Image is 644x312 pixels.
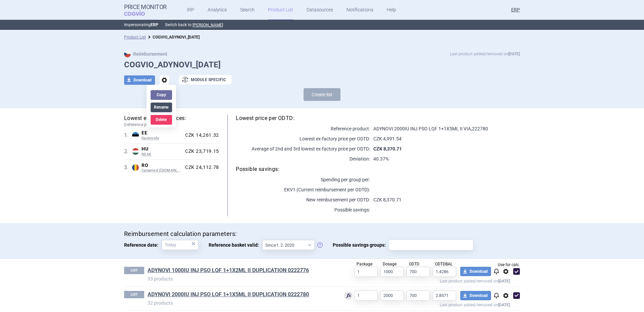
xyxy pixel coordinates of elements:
[498,279,510,284] strong: [DATE]
[124,51,167,57] strong: Reimbursement
[142,152,182,157] span: NEAK
[182,132,219,138] div: CZK 14,261.32
[192,240,196,247] div: ×
[236,186,370,193] p: EKV1 (Current reimbursement per ODTD):
[146,34,200,41] li: COGVIO_ADYNOVI_05.09.2025
[124,131,132,139] span: 1 .
[209,240,262,250] span: Reference basket valid:
[148,291,334,300] h1: ADYNOVI 2000IU INJ PSO LQF 1+1X5ML II DUPLICATION 0222780
[124,75,155,85] button: Download
[124,240,162,250] span: Reference date:
[334,277,510,284] p: Last product added/removed on
[193,22,223,28] button: [PERSON_NAME]
[132,164,139,171] img: Romania
[262,240,315,250] select: Reference basket valid:
[236,125,370,132] p: Reference product:
[370,135,520,142] p: CZK 4,991.54
[151,90,172,100] button: Copy
[391,241,471,249] input: Possible savings groups:
[383,262,396,266] span: Dosage
[236,135,370,142] p: Lowest ex-factory price per ODTD:
[498,263,520,267] span: Use for calc.
[179,75,231,84] button: Module specific
[124,164,132,172] span: 3 .
[148,291,309,298] a: ADYNOVI 2000IU INJ PSO LQF 1+1X5ML II DUPLICATION 0222780
[334,301,510,307] p: Last product added/removed on
[132,148,139,155] img: Hungary
[182,148,219,154] div: CZK 23,719.15
[370,155,520,162] p: 40.37%
[124,122,219,128] span: (reference product)
[124,10,154,16] span: COGVIO
[151,22,158,27] strong: ERP
[508,52,520,56] strong: [DATE]
[124,267,144,274] p: LIST
[162,240,199,250] input: Reference date:×
[357,262,372,266] span: Package
[333,240,389,250] span: Possible savings groups:
[142,168,182,173] span: Canamed ([DOMAIN_NAME] - Canamed Annex 1)
[370,196,520,203] p: CZK 8,370.71
[450,51,520,57] p: Last product added/removed on
[236,206,370,213] p: Possible savings:
[236,155,370,162] p: Deviation:
[236,166,520,173] h5: Possible savings:
[142,163,182,169] span: RO
[142,130,182,136] span: EE
[148,267,309,274] a: ADYNOVI 1000IU INJ PSO LQF 1+1X2ML II DUPLICATION 0222776
[153,35,200,40] strong: COGVIO_ADYNOVI_[DATE]
[124,147,132,155] span: 2 .
[132,132,139,139] img: Estonia
[124,34,146,41] li: Product List
[460,291,491,300] button: Download
[124,60,520,70] h1: COGVIO_ADYNOVI_[DATE]
[124,230,520,238] h4: Reimbursement calculation parameters:
[148,300,334,306] p: 32 products
[460,267,491,276] button: Download
[236,176,370,183] p: Spending per group per :
[142,136,182,141] span: Raviminfo
[124,20,520,30] p: Impersonating Switch back to
[124,51,131,57] img: CZ
[373,146,402,151] strong: CZK 8,370.71
[142,146,182,152] span: HU
[435,262,452,266] span: ODTDBAL
[124,35,146,40] a: Product List
[498,303,510,307] strong: [DATE]
[148,275,334,282] p: 33 products
[370,125,520,132] p: ADYNOVI 2000IU INJ PSO LQF 1+1X5ML II VIA , 222780
[124,115,219,128] h5: Lowest ex-factory prices:
[304,88,340,101] button: Create list
[124,4,167,10] strong: Price Monitor
[182,165,219,171] div: CZK 24,112.78
[236,196,370,203] p: New reimbursement per ODTD:
[151,115,172,125] button: Delete
[151,103,172,112] button: Rename
[124,4,167,16] a: Price MonitorCOGVIO
[409,262,419,266] span: ODTD
[236,145,370,152] p: Average of 2nd and 3rd lowest ex-factory price per ODTD:
[124,291,144,298] p: LIST
[148,267,334,275] h1: ADYNOVI 1000IU INJ PSO LQF 1+1X2ML II DUPLICATION 0222776
[236,115,520,122] h5: Lowest price per ODTD:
